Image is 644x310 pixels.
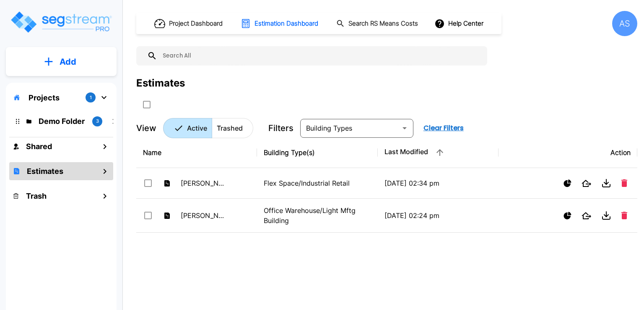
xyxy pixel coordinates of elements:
[257,137,378,168] th: Building Type(s)
[333,16,423,32] button: Search RS Means Costs
[143,147,250,158] div: Name
[163,118,212,138] button: Active
[399,122,410,134] button: Open
[26,190,47,202] h1: Trash
[96,118,99,125] p: 3
[378,137,499,168] th: Last Modified
[578,176,595,190] button: Open New Tab
[151,14,227,33] button: Project Dashboard
[384,210,492,221] p: [DATE] 02:24 pm
[237,15,323,32] button: Estimation Dashboard
[136,122,156,134] p: View
[384,178,492,188] p: [DATE] 02:34 pm
[254,19,318,29] h1: Estimation Dashboard
[264,178,371,188] p: Flex Space/Industrial Retail
[60,55,76,68] p: Add
[169,19,223,29] h1: Project Dashboard
[181,178,227,188] p: [PERSON_NAME] - Warehouse 2025
[212,118,253,138] button: Trashed
[560,208,575,223] button: Show Ranges
[157,46,483,66] input: Search All
[598,207,615,224] button: Download
[618,176,631,190] button: Delete
[348,19,418,29] h1: Search RS Means Costs
[10,10,112,34] img: Logo
[138,96,155,113] button: SelectAll
[578,209,595,223] button: Open New Tab
[181,210,227,221] p: [PERSON_NAME] 2025
[264,205,371,226] p: Office Warehouse/Light Mftg Building
[29,92,60,103] p: Projects
[598,175,615,192] button: Download
[499,137,637,168] th: Action
[39,116,86,127] p: Demo Folder
[187,123,207,133] p: Active
[6,50,117,74] button: Add
[26,141,52,152] h1: Shared
[618,208,631,223] button: Delete
[268,122,293,134] p: Filters
[90,94,92,101] p: 1
[217,123,243,133] p: Trashed
[612,11,637,36] div: AS
[136,76,185,91] div: Estimates
[420,120,467,137] button: Clear Filters
[27,166,63,177] h1: Estimates
[560,176,575,191] button: Show Ranges
[433,16,487,32] button: Help Center
[303,122,397,134] input: Building Types
[163,118,253,138] div: Platform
